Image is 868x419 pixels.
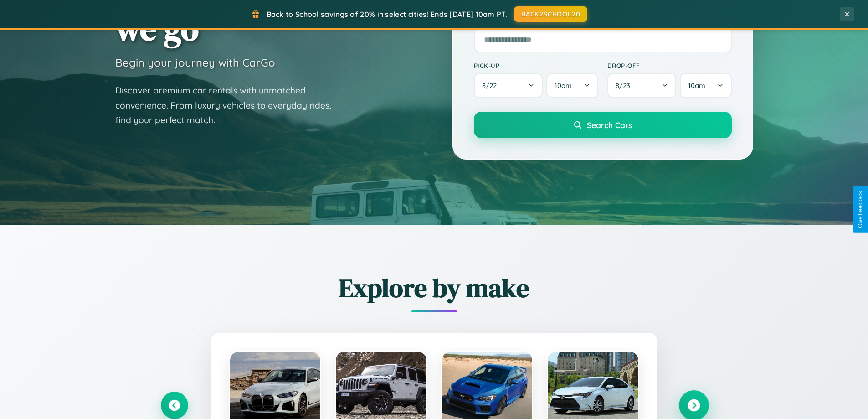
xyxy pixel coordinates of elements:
button: 10am [546,73,598,98]
span: 10am [688,81,705,90]
h3: Begin your journey with CarGo [115,56,275,69]
button: Search Cars [474,112,732,138]
span: Back to School savings of 20% in select cities! Ends [DATE] 10am PT. [267,10,507,19]
span: Search Cars [587,120,632,130]
button: 8/23 [607,73,677,98]
label: Drop-off [607,62,732,69]
h2: Explore by make [161,270,708,305]
span: 10am [555,81,572,90]
div: Give Feedback [857,191,863,228]
button: BACK2SCHOOL20 [514,6,587,22]
p: Discover premium car rentals with unmatched convenience. From luxury vehicles to everyday rides, ... [115,83,343,128]
label: Pick-up [474,62,598,69]
span: 8 / 23 [616,81,635,90]
span: 8 / 22 [482,81,501,90]
button: 10am [680,73,731,98]
button: 8/22 [474,73,543,98]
